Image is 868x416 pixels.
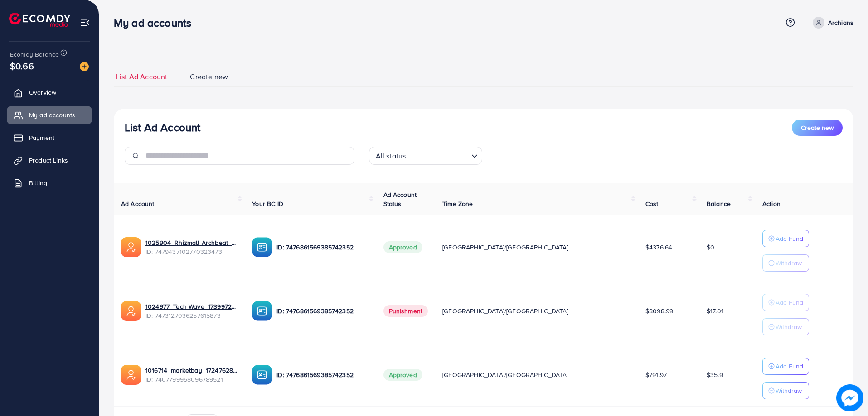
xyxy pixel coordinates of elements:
[276,242,369,253] p: ID: 7476861569385742352
[776,233,803,244] p: Add Fund
[276,306,369,316] p: ID: 7476861569385742352
[80,62,89,71] img: image
[776,321,802,332] p: Withdraw
[383,305,428,317] span: Punishment
[121,237,141,257] img: ic-ads-acc.e4c84228.svg
[762,318,809,335] button: Withdraw
[10,59,34,72] span: $0.66
[10,50,59,59] span: Ecomdy Balance
[809,17,853,29] a: Archians
[645,199,659,208] span: Cost
[645,370,667,379] span: $791.97
[125,121,200,134] h3: List Ad Account
[828,17,853,28] p: Archians
[707,306,723,316] span: $17.01
[276,369,369,380] p: ID: 7476861569385742352
[145,311,238,320] span: ID: 7473127036257615873
[252,199,283,208] span: Your BC ID
[7,174,92,192] a: Billing
[707,370,723,379] span: $35.9
[776,258,802,268] p: Withdraw
[776,297,803,308] p: Add Fund
[7,83,92,101] a: Overview
[121,199,155,208] span: Ad Account
[836,384,863,411] img: image
[9,13,70,27] img: logo
[442,306,568,316] span: [GEOGRAPHIC_DATA]/[GEOGRAPHIC_DATA]
[408,148,467,163] input: Search for option
[383,190,417,208] span: Ad Account Status
[29,88,56,97] span: Overview
[116,72,167,82] span: List Ad Account
[792,120,843,136] button: Create new
[190,72,228,82] span: Create new
[252,301,272,321] img: ic-ba-acc.ded83a64.svg
[252,365,272,385] img: ic-ba-acc.ded83a64.svg
[29,133,54,142] span: Payment
[145,366,238,384] div: <span class='underline'>1016714_marketbay_1724762849692</span></br>7407799958096789521
[29,156,68,165] span: Product Links
[762,382,809,399] button: Withdraw
[442,243,568,252] span: [GEOGRAPHIC_DATA]/[GEOGRAPHIC_DATA]
[762,199,781,208] span: Action
[762,358,809,375] button: Add Fund
[383,369,422,381] span: Approved
[29,110,75,120] span: My ad accounts
[252,237,272,257] img: ic-ba-acc.ded83a64.svg
[145,238,238,257] div: <span class='underline'>1025904_Rhizmall Archbeat_1741442161001</span></br>7479437102770323473
[80,17,90,28] img: menu
[442,370,568,379] span: [GEOGRAPHIC_DATA]/[GEOGRAPHIC_DATA]
[762,294,809,311] button: Add Fund
[383,241,422,253] span: Approved
[145,375,238,384] span: ID: 7407799958096789521
[707,243,714,252] span: $0
[776,385,802,396] p: Withdraw
[114,16,199,29] h3: My ad accounts
[121,301,141,321] img: ic-ads-acc.e4c84228.svg
[374,149,408,163] span: All status
[645,306,673,316] span: $8098.99
[801,123,834,132] span: Create new
[762,230,809,247] button: Add Fund
[121,365,141,385] img: ic-ads-acc.e4c84228.svg
[776,361,803,372] p: Add Fund
[707,199,731,208] span: Balance
[645,243,672,252] span: $4376.64
[145,366,238,375] a: 1016714_marketbay_1724762849692
[145,238,238,247] a: 1025904_Rhizmall Archbeat_1741442161001
[7,106,92,124] a: My ad accounts
[7,129,92,147] a: Payment
[145,247,238,256] span: ID: 7479437102770323473
[762,254,809,272] button: Withdraw
[145,302,238,311] a: 1024977_Tech Wave_1739972983986
[369,147,482,165] div: Search for option
[145,302,238,320] div: <span class='underline'>1024977_Tech Wave_1739972983986</span></br>7473127036257615873
[442,199,473,208] span: Time Zone
[29,178,47,187] span: Billing
[7,151,92,169] a: Product Links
